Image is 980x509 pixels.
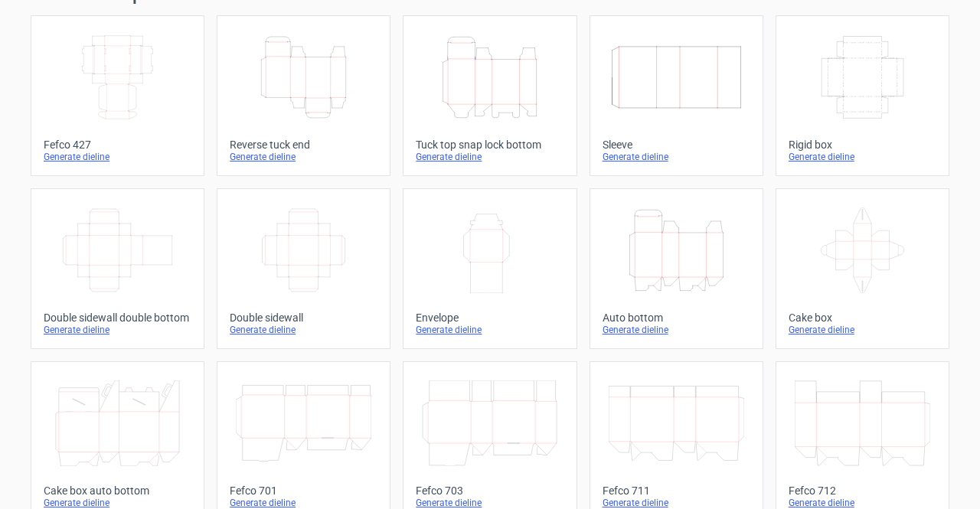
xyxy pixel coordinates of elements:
[230,324,377,336] div: Generate dieline
[603,497,750,509] div: Generate dieline
[44,324,191,336] div: Generate dieline
[217,15,390,176] a: Reverse tuck endGenerate dieline
[44,497,191,509] div: Generate dieline
[789,497,936,509] div: Generate dieline
[416,324,563,336] div: Generate dieline
[44,139,191,151] div: Fefco 427
[31,15,204,176] a: Fefco 427Generate dieline
[603,139,750,151] div: Sleeve
[789,324,936,336] div: Generate dieline
[44,312,191,324] div: Double sidewall double bottom
[416,139,563,151] div: Tuck top snap lock bottom
[603,485,750,497] div: Fefco 711
[789,151,936,163] div: Generate dieline
[230,312,377,324] div: Double sidewall
[230,151,377,163] div: Generate dieline
[789,139,936,151] div: Rigid box
[789,485,936,497] div: Fefco 712
[403,15,577,176] a: Tuck top snap lock bottomGenerate dieline
[603,312,750,324] div: Auto bottom
[31,188,204,349] a: Double sidewall double bottomGenerate dieline
[230,139,377,151] div: Reverse tuck end
[230,485,377,497] div: Fefco 701
[776,15,949,176] a: Rigid boxGenerate dieline
[230,497,377,509] div: Generate dieline
[44,485,191,497] div: Cake box auto bottom
[789,312,936,324] div: Cake box
[603,324,750,336] div: Generate dieline
[590,15,763,176] a: SleeveGenerate dieline
[416,151,563,163] div: Generate dieline
[217,188,390,349] a: Double sidewallGenerate dieline
[776,188,949,349] a: Cake boxGenerate dieline
[590,188,763,349] a: Auto bottomGenerate dieline
[603,151,750,163] div: Generate dieline
[416,485,563,497] div: Fefco 703
[416,497,563,509] div: Generate dieline
[416,312,563,324] div: Envelope
[403,188,577,349] a: EnvelopeGenerate dieline
[44,151,191,163] div: Generate dieline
